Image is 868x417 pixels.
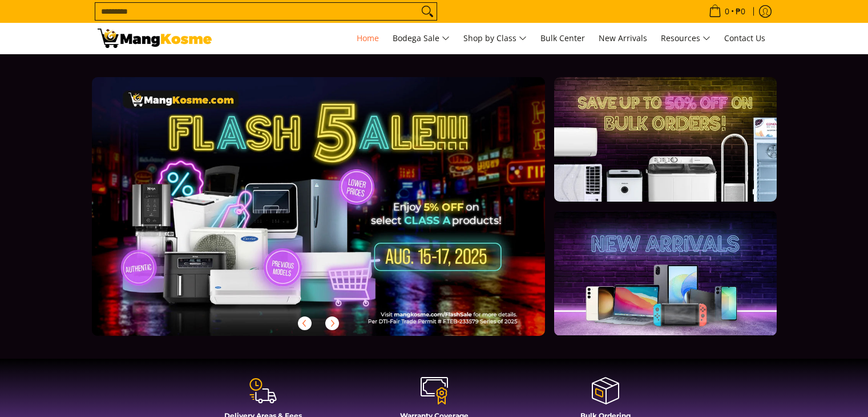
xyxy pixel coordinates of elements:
a: Resources [655,23,716,54]
span: New Arrivals [599,33,647,43]
button: Search [418,3,437,20]
span: 0 [723,7,731,15]
span: Home [357,33,379,43]
button: Previous [292,311,317,336]
a: Shop by Class [458,23,532,54]
nav: Main Menu [223,23,771,54]
span: Bulk Center [540,33,585,43]
img: Mang Kosme: Your Home Appliances Warehouse Sale Partner! [98,29,212,48]
span: Bodega Sale [393,31,450,46]
a: Home [351,23,385,54]
span: Resources [661,31,710,46]
span: ₱0 [734,7,747,15]
span: Shop by Class [463,31,527,46]
a: Contact Us [718,23,771,54]
span: • [705,5,749,18]
a: Bulk Center [535,23,591,54]
span: Contact Us [724,33,765,43]
button: Next [320,311,345,336]
a: More [92,77,582,354]
a: New Arrivals [593,23,653,54]
a: Bodega Sale [387,23,455,54]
